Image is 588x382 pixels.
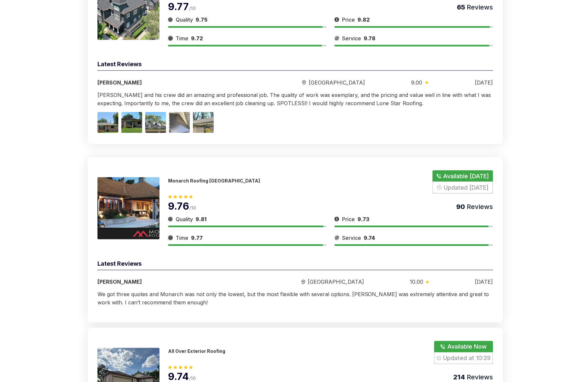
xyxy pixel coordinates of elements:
span: Price [342,215,355,223]
span: 9.00 [411,79,423,86]
span: Service [342,34,361,42]
img: slider icon [168,16,173,24]
span: Reviews [465,373,493,381]
img: slider icon [168,234,173,242]
img: Image 2 [121,112,142,133]
p: Monarch Roofing [GEOGRAPHIC_DATA] [168,178,260,183]
span: Time [176,34,188,42]
span: 9.82 [357,16,370,23]
span: Service [342,234,361,242]
img: Image 3 [145,112,166,133]
p: All Over Exterior Roofing [168,349,225,354]
span: 65 [457,3,465,11]
span: [GEOGRAPHIC_DATA] [309,79,365,86]
span: Price [342,16,355,24]
span: [GEOGRAPHIC_DATA] [308,278,364,286]
span: We got three quotes and Monarch was not only the lowest, but the most flexible with several optio... [97,291,489,306]
span: 9.81 [196,216,207,222]
span: 9.77 [191,235,203,241]
span: 9.76 [168,200,189,212]
span: Reviews [465,3,493,11]
span: Reviews [465,203,493,211]
div: Latest Reviews [97,259,493,270]
span: 9.77 [168,1,189,12]
img: slider icon [168,215,173,223]
div: [DATE] [475,278,493,286]
span: 90 [457,203,465,211]
div: [PERSON_NAME] [97,278,256,286]
span: 9.72 [191,35,203,42]
div: [DATE] [475,79,493,86]
span: 9.78 [364,35,376,42]
span: Time [176,234,188,242]
img: Image 1 [97,112,118,133]
div: Latest Reviews [97,60,493,71]
span: /10 [189,205,197,211]
img: slider icon [425,81,429,84]
span: Quality [176,16,193,24]
img: Image 5 [193,112,214,133]
span: 214 [454,373,465,381]
img: slider icon [335,215,339,223]
img: slider icon [335,16,339,24]
span: 9.73 [357,216,369,222]
span: [PERSON_NAME] and his crew did an amazing and professional job. The quality of work was exemplary... [97,92,491,106]
span: 10.00 [410,278,423,286]
span: /10 [189,6,196,11]
img: slider icon [168,34,173,42]
img: slider icon [302,80,306,85]
img: slider icon [302,280,305,285]
span: 9.74 [364,235,375,241]
span: /10 [189,376,196,381]
span: 9.75 [196,16,207,23]
span: Quality [176,215,193,223]
img: Image 4 [169,112,190,133]
div: [PERSON_NAME] [97,79,256,86]
img: slider icon [335,34,339,42]
img: slider icon [335,234,339,242]
img: slider icon [426,280,429,284]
